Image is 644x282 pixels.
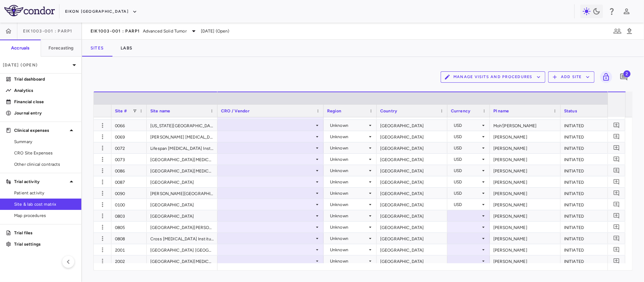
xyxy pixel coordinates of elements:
div: 0087 [111,176,147,187]
div: INITIATED [561,244,614,255]
button: Add comment [612,256,621,266]
svg: Add comment [613,212,620,219]
div: 0066 [111,120,147,131]
p: Trial dashboard [14,76,76,82]
div: USD [454,188,481,199]
div: INITIATED [561,120,614,131]
p: Analytics [14,87,76,94]
div: Lifespan [MEDICAL_DATA] Institute [147,142,217,153]
span: [DATE] (Open) [201,28,230,34]
div: [GEOGRAPHIC_DATA] [147,210,217,221]
img: logo-full-SnFGN8VE.png [4,5,55,16]
div: Moh'[PERSON_NAME] [490,120,561,131]
div: [GEOGRAPHIC_DATA][PERSON_NAME][MEDICAL_DATA]-University Health Network [147,222,217,233]
button: Add comment [612,177,621,187]
div: [GEOGRAPHIC_DATA][MEDICAL_DATA] [147,165,217,176]
div: Cross [MEDICAL_DATA] Institute [147,233,217,244]
div: USD [454,131,481,142]
button: Add comment [612,200,621,209]
button: Add comment [612,211,621,221]
div: [PERSON_NAME] [490,244,561,255]
span: Country [380,108,397,113]
div: INITIATED [561,142,614,153]
div: [GEOGRAPHIC_DATA] [377,176,447,187]
div: INITIATED [561,233,614,244]
div: INITIATED [561,154,614,165]
div: 0073 [111,154,147,165]
div: [GEOGRAPHIC_DATA] [377,165,447,176]
div: [GEOGRAPHIC_DATA] [GEOGRAPHIC_DATA][MEDICAL_DATA] [147,244,217,255]
div: [GEOGRAPHIC_DATA] [377,244,447,255]
div: INITIATED [561,222,614,233]
span: CRO / Vendor [221,108,250,113]
button: Add comment [612,109,621,119]
div: [GEOGRAPHIC_DATA] [147,176,217,187]
span: Currency [451,108,470,113]
svg: Add comment [613,145,620,151]
button: Add comment [618,71,630,83]
button: Eikon [GEOGRAPHIC_DATA] [65,6,137,17]
button: Add comment [612,166,621,175]
div: 0090 [111,188,147,199]
button: Add comment [612,143,621,153]
div: 0072 [111,142,147,153]
button: Manage Visits and Procedures [441,71,545,83]
div: [GEOGRAPHIC_DATA] [147,199,217,210]
button: Add comment [612,121,621,130]
div: Unknown [330,222,367,233]
div: Unknown [330,165,367,176]
div: Unknown [330,188,367,199]
h6: Forecasting [48,45,74,51]
div: Unknown [330,233,367,244]
div: [GEOGRAPHIC_DATA] [377,210,447,221]
div: [PERSON_NAME] [490,210,561,221]
svg: Add comment [613,167,620,174]
div: [PERSON_NAME] [490,222,561,233]
span: Site & lab cost matrix [14,201,76,207]
span: Region [327,108,341,113]
div: [GEOGRAPHIC_DATA] [377,233,447,244]
div: Unknown [330,244,367,255]
span: Summary [14,139,76,145]
div: USD [454,176,481,188]
span: Lock grid [597,71,612,83]
div: 0805 [111,222,147,233]
span: EIK1003-001 : PARP1 [91,28,140,34]
span: Patient activity [14,190,76,196]
button: Add comment [612,188,621,198]
div: [GEOGRAPHIC_DATA] [377,154,447,165]
span: 2 [623,70,631,77]
span: Map procedures [14,212,76,219]
div: [PERSON_NAME] [490,154,561,165]
svg: Add comment [613,201,620,208]
p: Trial settings [14,241,76,247]
p: [DATE] (Open) [3,62,70,68]
div: Unknown [330,154,367,165]
div: Unknown [330,176,367,188]
div: INITIATED [561,165,614,176]
div: USD [454,199,481,210]
span: Other clinical contracts [14,161,76,168]
p: Journal entry [14,110,76,116]
div: INITIATED [561,176,614,187]
button: Add Site [548,71,594,83]
div: [PERSON_NAME] [490,165,561,176]
p: Clinical expenses [14,127,67,134]
div: [GEOGRAPHIC_DATA][MEDICAL_DATA] [147,255,217,266]
div: [PERSON_NAME] [490,233,561,244]
div: USD [454,154,481,165]
div: [PERSON_NAME] [490,131,561,142]
div: [US_STATE][GEOGRAPHIC_DATA] - [GEOGRAPHIC_DATA][MEDICAL_DATA] [147,120,217,131]
div: INITIATED [561,188,614,199]
div: [GEOGRAPHIC_DATA] [377,120,447,131]
svg: Add comment [613,133,620,140]
svg: Add comment [613,235,620,242]
span: PI name [493,108,509,113]
div: 0808 [111,233,147,244]
div: [PERSON_NAME] [490,188,561,199]
button: Add comment [612,132,621,141]
div: [PERSON_NAME] [490,199,561,210]
div: 0069 [111,131,147,142]
div: [GEOGRAPHIC_DATA] [377,255,447,266]
div: INITIATED [561,210,614,221]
